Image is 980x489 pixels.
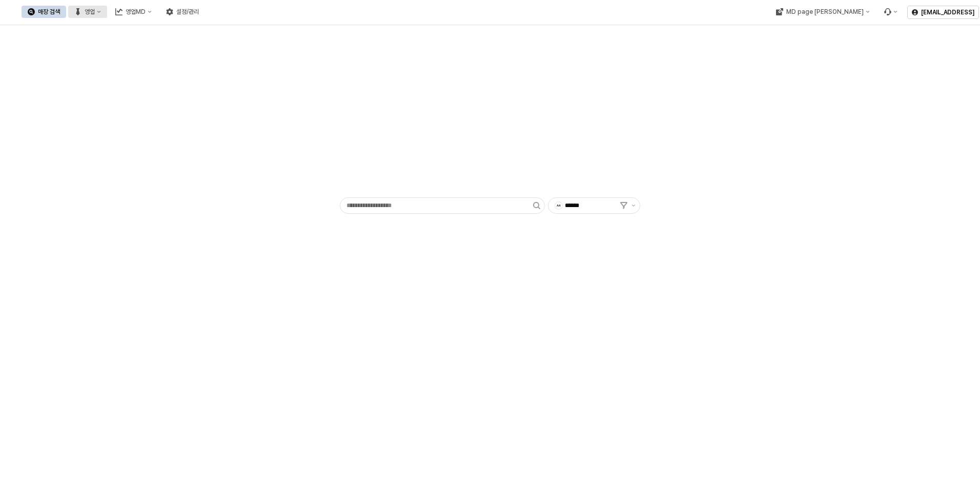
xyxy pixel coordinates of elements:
[877,6,903,18] div: Menu item 6
[907,6,979,19] button: [EMAIL_ADDRESS]
[769,6,875,18] button: MD page [PERSON_NAME]
[109,6,158,18] button: 영업MD
[85,8,95,15] div: 영업
[38,8,60,15] div: 매장 검색
[176,8,199,15] div: 설정/관리
[22,6,66,18] button: 매장 검색
[126,8,146,15] div: 영업MD
[786,8,863,15] div: MD page [PERSON_NAME]
[769,6,875,18] div: MD page 이동
[627,198,640,213] button: 제안 사항 표시
[555,202,562,209] span: A4
[160,6,205,18] button: 설정/관리
[68,6,107,18] button: 영업
[921,8,974,16] p: [EMAIL_ADDRESS]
